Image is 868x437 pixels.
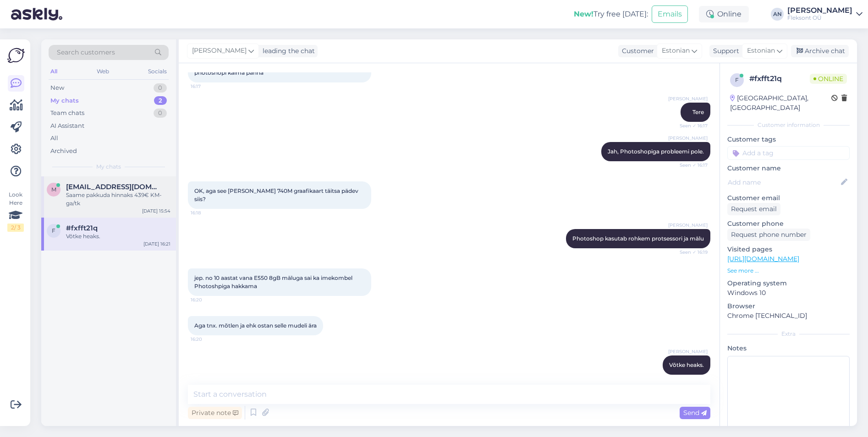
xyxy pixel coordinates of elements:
div: 0 [154,109,167,118]
span: Online [810,74,847,84]
span: My chats [96,163,121,171]
div: Web [95,66,111,77]
p: Browser [727,301,850,311]
div: Extra [727,330,850,338]
p: Operating system [727,279,850,288]
span: 16:20 [191,296,225,303]
p: Customer email [727,193,850,203]
span: jep. no 10 aastat vana E550 8gB mäluga sai ka imekombel Photoshpiga hakkama [194,274,354,290]
div: # fxfft21q [749,73,810,84]
div: All [50,134,58,143]
div: My chats [50,96,79,105]
div: Customer [618,46,654,56]
div: AN [771,8,784,21]
span: Estonian [662,46,690,56]
div: Customer information [727,121,850,129]
div: New [50,83,64,93]
p: Notes [727,344,850,353]
div: [PERSON_NAME] [787,7,852,14]
span: 16:17 [191,83,225,90]
span: Photoshop kasutab rohkem protsessori ja mälu [572,235,704,242]
div: Private note [188,407,242,419]
div: Saame pakkuda hinnaks 439€ KM-ga/tk [66,191,170,208]
a: [URL][DOMAIN_NAME] [727,255,799,263]
span: Send [683,409,707,417]
div: Online [699,6,749,22]
span: [PERSON_NAME] [668,135,708,142]
span: OK, aga see [PERSON_NAME] 740M graafikaart täitsa pädev siis? [194,187,360,202]
div: [GEOGRAPHIC_DATA], [GEOGRAPHIC_DATA] [730,93,831,113]
span: m [51,186,56,193]
input: Add a tag [727,146,850,160]
span: 16:21 [673,375,708,382]
div: AI Assistant [50,121,84,131]
input: Add name [728,177,839,187]
div: Võtke heaks. [66,232,170,240]
div: Archived [50,147,77,156]
div: Archive chat [791,45,849,57]
div: Try free [DATE]: [574,9,648,20]
span: [PERSON_NAME] [668,348,708,355]
div: Support [709,46,739,56]
span: Estonian [747,46,775,56]
span: #fxfft21q [66,224,98,232]
span: [PERSON_NAME] [668,95,708,102]
img: Askly Logo [7,47,25,64]
span: 16:18 [191,209,225,216]
div: Socials [146,66,169,77]
div: 2 / 3 [7,224,24,232]
span: Search customers [57,48,115,57]
div: Fleksont OÜ [787,14,852,22]
div: Look Here [7,191,24,232]
div: [DATE] 16:21 [143,240,170,247]
span: Seen ✓ 16:17 [673,162,708,169]
div: Team chats [50,109,84,118]
b: New! [574,10,593,18]
span: maisrando@gmail.com [66,183,161,191]
a: [PERSON_NAME]Fleksont OÜ [787,7,863,22]
p: Visited pages [727,245,850,254]
div: All [49,66,59,77]
span: Seen ✓ 16:17 [673,122,708,129]
div: Request phone number [727,229,810,241]
p: Customer name [727,164,850,173]
p: Chrome [TECHNICAL_ID] [727,311,850,321]
div: leading the chat [259,46,315,56]
button: Emails [652,5,688,23]
span: [PERSON_NAME] [668,222,708,229]
div: Request email [727,203,780,215]
span: f [52,227,55,234]
span: Võtke heaks. [669,361,704,368]
span: f [735,76,739,83]
p: Customer phone [727,219,850,229]
p: Customer tags [727,135,850,144]
div: [DATE] 15:54 [142,208,170,214]
span: Aga tnx. mõtlen ja ehk ostan selle mudeli ära [194,322,317,329]
span: Tere [692,109,704,115]
div: 2 [154,96,167,105]
span: Jah, Photoshopiga probleemi pole. [608,148,704,155]
p: Windows 10 [727,288,850,298]
span: Seen ✓ 16:19 [673,249,708,256]
p: See more ... [727,267,850,275]
div: 0 [154,83,167,93]
span: [PERSON_NAME] [192,46,247,56]
span: 16:20 [191,336,225,343]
